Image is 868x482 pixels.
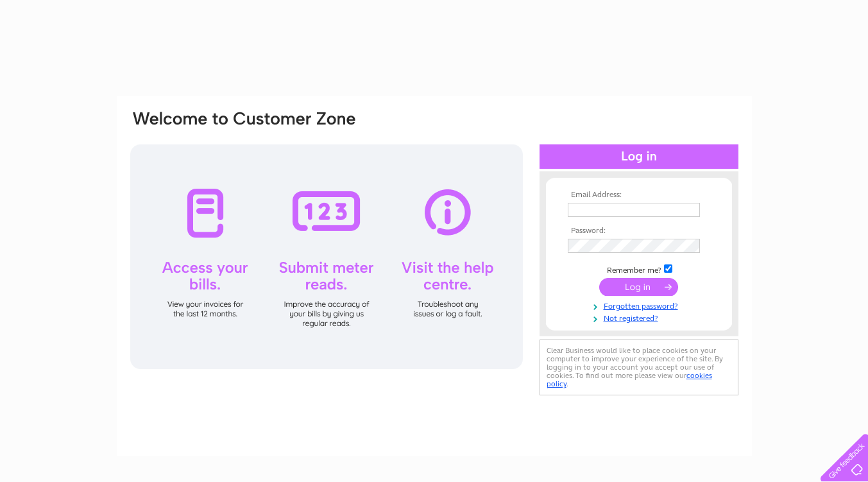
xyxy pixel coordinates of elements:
td: Remember me? [565,263,713,275]
th: Password: [565,227,713,236]
a: Forgotten password? [568,299,713,311]
div: Clear Business would like to place cookies on your computer to improve your experience of the sit... [540,340,738,395]
a: Not registered? [568,311,713,323]
th: Email Address: [565,191,713,200]
a: cookies policy [547,371,712,388]
input: Submit [599,278,678,296]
